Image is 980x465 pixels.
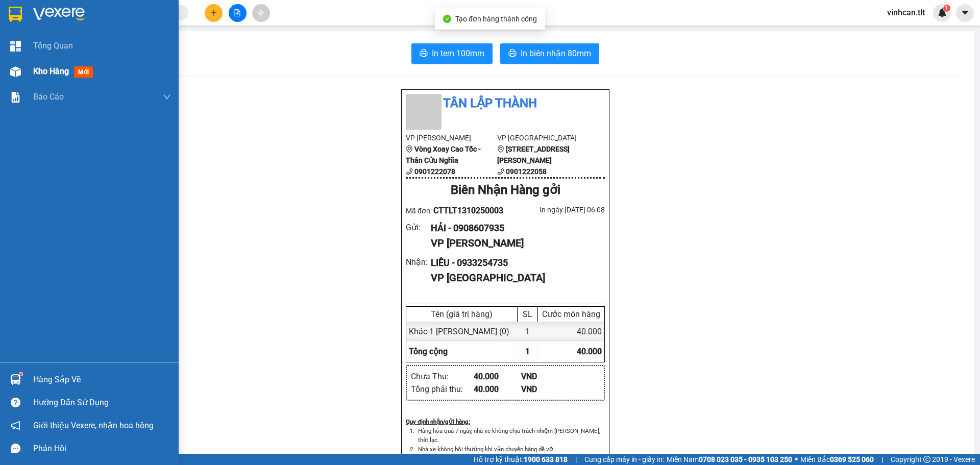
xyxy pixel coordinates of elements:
span: question-circle [11,398,20,407]
div: In ngày: [DATE] 06:08 [505,204,605,215]
img: solution-icon [10,92,21,103]
img: icon-new-feature [938,8,947,17]
strong: 1900 633 818 [524,455,568,463]
div: Mã đơn: [406,204,505,217]
span: Khác - 1 [PERSON_NAME] (0) [409,327,509,336]
span: Giới thiệu Vexere, nhận hoa hồng [33,419,154,432]
span: | [881,454,883,465]
b: 0901222078 [414,167,455,176]
div: Quy định nhận/gửi hàng : [406,417,605,426]
span: message [11,444,20,453]
button: file-add [229,4,247,22]
b: Vòng Xoay Cao Tốc - Thân Cửu Nghĩa [406,145,481,164]
div: Chưa Thu : [411,370,474,383]
span: printer [420,49,428,59]
span: plus [210,9,217,16]
span: vinhcan.tlt [879,6,933,19]
div: Tên (giá trị hàng) [409,309,514,319]
li: VP [PERSON_NAME] [406,132,497,143]
span: notification [11,421,20,430]
span: environment [497,145,504,153]
span: Kho hàng [33,66,69,76]
span: phone [406,168,413,175]
span: environment [406,145,413,153]
span: Báo cáo [33,90,64,103]
div: HẢI - 0908607935 [431,221,597,235]
div: VND [521,370,569,383]
span: copyright [923,456,930,463]
li: VP [GEOGRAPHIC_DATA] [497,132,589,143]
sup: 1 [943,5,950,12]
span: In biên nhận 80mm [521,47,591,60]
img: warehouse-icon [10,374,21,385]
div: 40.000 [538,322,604,341]
span: 1 [525,347,530,356]
span: mới [74,66,93,78]
span: Tổng cộng [409,347,448,356]
span: Miền Nam [667,454,792,465]
div: VP [GEOGRAPHIC_DATA] [431,270,597,286]
li: Tân Lập Thành [406,94,605,113]
div: VND [521,383,569,396]
div: SL [520,309,535,319]
img: dashboard-icon [10,41,21,52]
sup: 1 [19,373,22,376]
button: printerIn tem 100mm [411,43,493,64]
div: Gửi : [406,221,431,234]
span: | [575,454,577,465]
button: printerIn biên nhận 80mm [500,43,599,64]
span: printer [508,49,517,59]
strong: 0708 023 035 - 0935 103 250 [699,455,792,463]
div: Biên Nhận Hàng gởi [406,181,605,200]
span: CTTLT1310250003 [433,206,503,215]
b: 0901222058 [506,167,547,176]
div: Tổng phải thu : [411,383,474,396]
li: Nhà xe không bồi thường khi vận chuyển hàng dễ vỡ. [416,445,605,454]
div: VP [PERSON_NAME] [431,235,597,251]
span: Cung cấp máy in - giấy in: [584,454,664,465]
button: plus [205,4,223,22]
div: Cước món hàng [541,309,602,319]
div: 40.000 [474,370,521,383]
div: Phản hồi [33,441,171,456]
div: Hướng dẫn sử dụng [33,395,171,410]
span: Tạo đơn hàng thành công [455,15,537,23]
span: 40.000 [577,347,602,356]
span: Hỗ trợ kỹ thuật: [474,454,568,465]
img: warehouse-icon [10,66,21,77]
text: CTTLT1310250003 [47,48,186,66]
div: LIỄU - 0933254735 [431,256,597,270]
button: caret-down [956,4,974,22]
li: Hàng hóa quá 7 ngày, nhà xe không chịu trách nhiệm [PERSON_NAME], thất lạc. [416,426,605,445]
button: aim [252,4,270,22]
div: 40.000 [474,383,521,396]
span: Tổng Quan [33,39,73,52]
div: Hàng sắp về [33,372,171,387]
span: Miền Bắc [800,454,874,465]
span: check-circle [443,15,451,23]
span: In tem 100mm [432,47,484,60]
span: ⚪️ [795,457,798,461]
span: caret-down [961,8,970,17]
span: 1 [945,5,948,12]
strong: 0369 525 060 [830,455,874,463]
b: [STREET_ADDRESS][PERSON_NAME] [497,145,570,164]
span: aim [257,9,264,16]
div: 1 [518,322,538,341]
span: phone [497,168,504,175]
span: file-add [234,9,241,16]
img: logo-vxr [9,7,22,22]
div: [PERSON_NAME] [6,73,227,100]
div: Nhận : [406,256,431,268]
span: down [163,93,171,101]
